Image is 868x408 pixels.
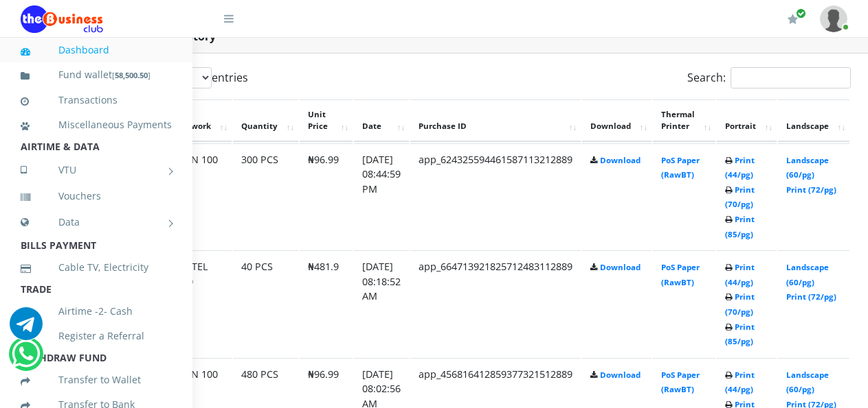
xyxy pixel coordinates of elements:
td: app_664713921825712483112889 [410,250,581,357]
th: Thermal Printer: activate to sort column ascending [653,99,715,142]
a: Landscape (60/pg) [786,370,829,395]
td: 40 PCS [233,250,298,357]
a: Print (44/pg) [725,370,755,395]
td: app_624325594461587113212889 [410,143,581,250]
a: PoS Paper (RawBT) [661,155,700,180]
td: AIRTEL 500 [168,250,232,357]
a: Print (85/pg) [725,322,755,347]
a: Print (70/pg) [725,291,755,317]
a: VTU [21,153,172,187]
a: Download [600,370,641,380]
a: Print (72/pg) [786,184,836,195]
label: Search: [687,67,851,88]
input: Search: [731,67,851,88]
span: Renew/Upgrade Subscription [796,8,806,19]
a: Airtime -2- Cash [21,296,172,327]
a: Cable TV, Electricity [21,252,172,283]
a: Miscellaneous Payments [21,109,172,141]
a: PoS Paper (RawBT) [661,370,700,395]
small: [ ] [112,70,151,80]
img: User [820,5,847,32]
img: Logo [21,5,103,33]
a: Print (44/pg) [725,155,755,180]
td: ₦481.9 [300,250,353,357]
td: [DATE] 08:44:59 PM [354,143,409,250]
th: Unit Price: activate to sort column ascending [300,99,353,142]
th: Network: activate to sort column ascending [168,99,232,142]
a: Chat for support [12,348,40,370]
i: Renew/Upgrade Subscription [788,14,798,25]
td: [DATE] 08:18:52 AM [354,250,409,357]
a: Transactions [21,84,172,116]
th: Landscape: activate to sort column ascending [778,99,849,142]
a: Register a Referral [21,320,172,352]
th: Quantity: activate to sort column ascending [233,99,298,142]
th: Download: activate to sort column ascending [582,99,652,142]
a: Data [21,205,172,239]
th: Date: activate to sort column ascending [354,99,409,142]
a: Chat for support [10,317,43,340]
a: Landscape (60/pg) [786,155,829,180]
td: 300 PCS [233,143,298,250]
a: Print (70/pg) [725,184,755,210]
td: ₦96.99 [300,143,353,250]
a: PoS Paper (RawBT) [661,262,700,287]
a: Download [600,155,641,165]
a: Landscape (60/pg) [786,262,829,287]
a: Transfer to Wallet [21,364,172,396]
td: MTN 100 [168,143,232,250]
a: Fund wallet[58,500.50] [21,59,172,91]
a: Dashboard [21,34,172,66]
a: Print (72/pg) [786,291,836,302]
th: Portrait: activate to sort column ascending [717,99,777,142]
a: Vouchers [21,180,172,212]
a: Print (44/pg) [725,262,755,287]
a: Download [600,262,641,272]
th: Purchase ID: activate to sort column ascending [410,99,581,142]
a: Print (85/pg) [725,214,755,239]
b: 58,500.50 [115,70,148,80]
